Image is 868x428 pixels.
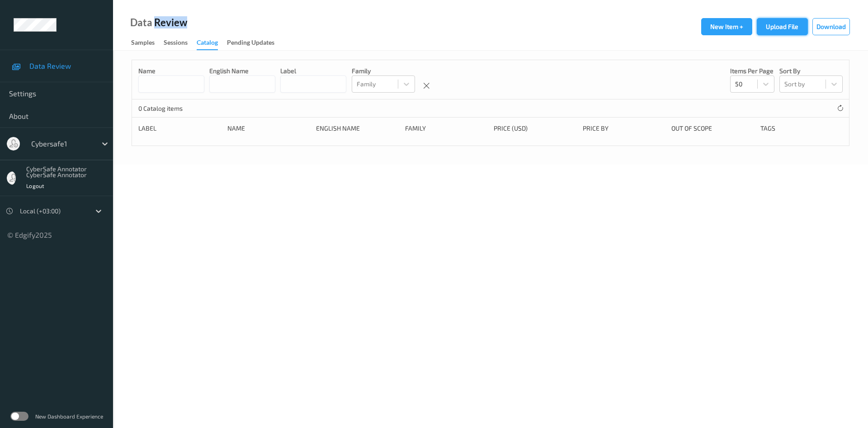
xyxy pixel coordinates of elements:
[316,124,399,133] div: English Name
[138,66,204,75] p: Name
[779,66,843,75] p: Sort by
[280,66,346,75] p: Label
[405,124,488,133] div: Family
[494,124,576,133] div: Price (USD)
[227,124,310,133] div: Name
[164,38,188,49] div: Sessions
[671,124,754,133] div: Out of scope
[138,124,221,133] div: Label
[197,37,227,50] a: Catalog
[131,37,164,49] a: Samples
[130,18,187,27] div: Data Review
[812,18,850,35] button: Download
[352,66,415,75] p: Family
[164,37,197,49] a: Sessions
[583,124,665,133] div: Price By
[131,38,155,49] div: Samples
[209,66,275,75] p: English Name
[227,38,274,49] div: Pending Updates
[701,18,752,35] button: New Item +
[730,66,774,75] p: Items per page
[227,37,283,49] a: Pending Updates
[757,18,808,35] button: Upload File
[197,38,218,50] div: Catalog
[760,124,843,133] div: Tags
[138,104,206,113] p: 0 Catalog items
